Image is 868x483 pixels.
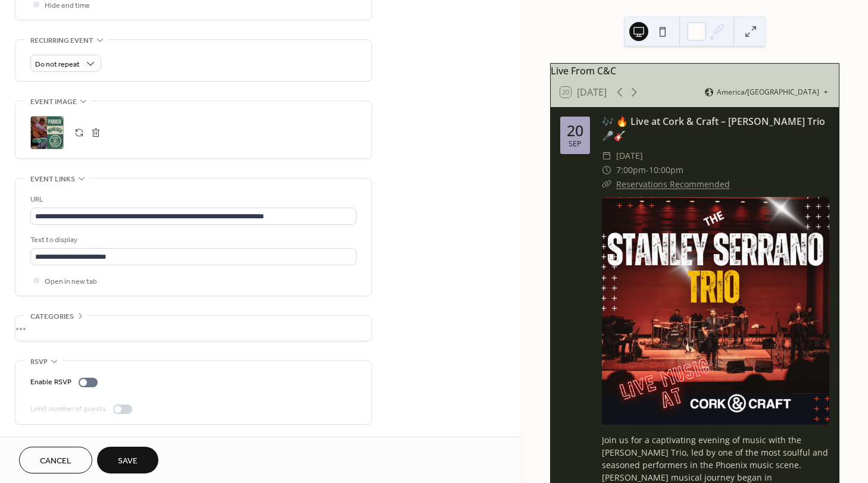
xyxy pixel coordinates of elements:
[19,447,92,473] button: Cancel
[602,197,829,424] img: img_xcJhC2CJHwb2DBSYnDuBJ.800px.gif
[30,403,106,415] div: Limit number of guests
[602,163,611,177] div: ​
[717,89,819,96] span: America/[GEOGRAPHIC_DATA]
[602,115,825,142] a: 🎶 🔥 Live at Cork & Craft – [PERSON_NAME] Trio 🎤🎸
[616,163,646,177] span: 7:00pm
[97,447,158,473] button: Save
[649,163,683,177] span: 10:00pm
[30,96,77,108] span: Event image
[616,178,730,190] a: Reservations Recommended
[15,316,371,341] div: •••
[30,310,74,323] span: Categories
[567,123,583,138] div: 20
[118,455,138,468] span: Save
[551,64,839,78] div: Live From C&C
[569,140,582,148] div: Sep
[30,356,48,368] span: RSVP
[30,116,64,149] div: ;
[30,34,93,47] span: Recurring event
[602,149,611,163] div: ​
[602,177,611,192] div: ​
[45,275,97,288] span: Open in new tab
[35,58,80,71] span: Do not repeat
[30,193,354,206] div: URL
[616,149,643,163] span: [DATE]
[40,455,71,468] span: Cancel
[30,173,75,186] span: Event links
[646,163,649,177] span: -
[30,234,354,246] div: Text to display
[30,376,71,388] div: Enable RSVP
